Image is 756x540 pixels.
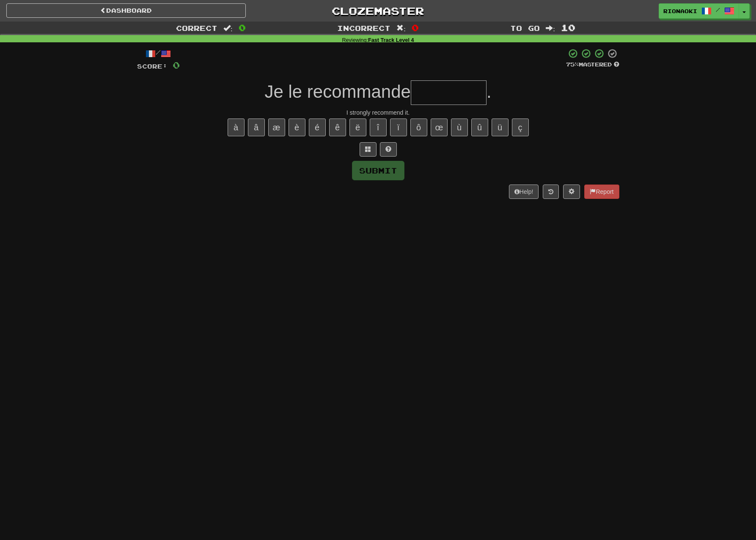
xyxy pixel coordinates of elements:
span: To go [510,24,540,32]
button: ù [451,118,468,136]
div: I strongly recommend it. [137,108,619,117]
span: 0 [239,22,246,33]
button: Report [584,185,619,199]
span: / [716,7,720,13]
a: rionaoki / [659,3,739,19]
button: û [471,118,488,136]
span: Incorrect [337,24,390,32]
strong: Fast Track Level 4 [368,37,414,43]
div: / [137,48,180,59]
button: Help! [509,185,539,199]
div: Mastered [566,61,619,69]
span: Correct [176,24,217,32]
button: î [370,118,387,136]
button: é [309,118,326,136]
button: ç [512,118,529,136]
button: à [228,118,245,136]
span: rionaoki [663,7,697,15]
span: : [223,25,233,32]
a: Clozemaster [258,3,498,18]
span: 0 [412,22,419,33]
span: 10 [561,22,575,33]
button: æ [268,118,285,136]
button: Switch sentence to multiple choice alt+p [360,142,377,157]
span: 0 [173,60,180,70]
button: ë [349,118,366,136]
button: ô [410,118,427,136]
button: è [289,118,305,136]
span: . [487,82,492,102]
button: ê [329,118,346,136]
button: Submit [352,161,404,180]
button: ï [390,118,407,136]
button: â [248,118,265,136]
span: : [546,25,555,32]
span: Score: [137,63,168,70]
span: : [396,25,406,32]
span: 75 % [566,61,579,68]
a: Dashboard [6,3,246,18]
button: ü [492,118,509,136]
button: Single letter hint - you only get 1 per sentence and score half the points! alt+h [380,142,397,157]
button: œ [431,118,448,136]
span: Je le recommande [264,82,411,102]
button: Round history (alt+y) [543,185,559,199]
